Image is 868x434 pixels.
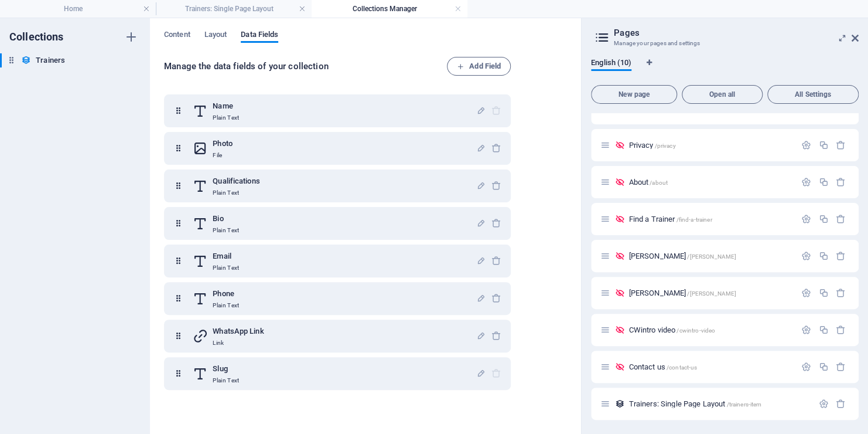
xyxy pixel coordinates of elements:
span: /[PERSON_NAME] [687,290,736,297]
span: /about [650,179,668,186]
div: [PERSON_NAME]/[PERSON_NAME] [625,289,795,297]
div: Remove [836,362,846,372]
span: All Settings [773,91,853,98]
div: Trainers: Single Page Layout/trainers-item [625,400,812,408]
div: Remove [836,251,846,261]
span: [PERSON_NAME] [628,252,736,260]
div: Duplicate [818,251,828,261]
div: Settings [801,325,811,335]
span: Content [164,28,190,44]
span: English (10) [591,56,631,72]
span: Add Field [457,59,501,73]
div: Settings [801,140,811,150]
div: [PERSON_NAME]/[PERSON_NAME] [625,252,795,260]
span: Click to open page [628,178,668,187]
span: Click to open page [628,215,712,223]
h4: Collections Manager [312,2,467,15]
span: New page [596,91,672,98]
span: /cwintro-video [676,327,715,334]
div: Remove [836,399,846,409]
div: About/about [625,178,795,186]
p: Link [213,338,264,348]
h6: Phone [213,287,239,301]
div: Settings [801,251,811,261]
span: /contact-us [667,364,698,371]
div: Remove [836,214,846,224]
p: Plain Text [213,188,259,198]
span: Layout [204,28,227,44]
h4: Trainers: Single Page Layout [156,2,312,15]
p: Plain Text [213,376,239,385]
p: Plain Text [213,226,239,235]
div: Duplicate [818,325,828,335]
span: Click to open page [628,141,675,150]
span: /[PERSON_NAME] [687,253,736,260]
div: Duplicate [818,140,828,150]
h6: Qualifications [213,174,259,188]
h6: WhatsApp Link [213,324,264,338]
h6: Slug [213,362,239,376]
p: Plain Text [213,263,239,273]
div: Settings [801,362,811,372]
h6: Name [213,99,239,113]
div: Privacy/privacy [625,141,795,149]
h6: Trainers [36,53,65,67]
div: Duplicate [818,214,828,224]
h3: Manage your pages and settings [614,38,835,49]
div: Language Tabs [591,58,859,80]
h6: Bio [213,212,239,226]
span: Open all [687,91,757,98]
button: Add Field [447,57,511,76]
p: Plain Text [213,301,239,310]
span: /privacy [654,143,675,149]
div: Settings [801,177,811,187]
p: File [213,151,232,160]
span: /find-a-trainer [676,216,712,223]
div: Find a Trainer/find-a-trainer [625,215,795,223]
span: /trainers-item [726,401,761,408]
div: Remove [836,288,846,298]
button: New page [591,85,677,104]
h2: Pages [614,28,859,38]
p: Plain Text [213,113,239,123]
button: Open all [682,85,763,104]
button: All Settings [767,85,859,104]
span: [PERSON_NAME] [628,289,736,297]
span: Click to open page [628,362,697,371]
div: Contact us/contact-us [625,363,795,371]
div: Remove [836,140,846,150]
div: Settings [818,399,828,409]
h6: Manage the data fields of your collection [164,59,447,73]
div: Remove [836,177,846,187]
span: Data Fields [241,28,278,44]
div: Duplicate [818,177,828,187]
h6: Collections [9,30,64,44]
div: Settings [801,214,811,224]
span: Trainers: Single Page Layout [628,399,761,408]
div: Remove [836,325,846,335]
div: Duplicate [818,288,828,298]
div: Duplicate [818,362,828,372]
h6: Email [213,249,239,263]
div: CWintro video/cwintro-video [625,326,795,334]
h6: Photo [213,137,232,151]
div: Settings [801,288,811,298]
span: Click to open page [628,325,715,334]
